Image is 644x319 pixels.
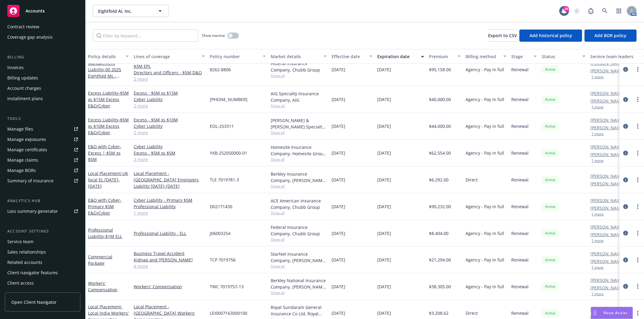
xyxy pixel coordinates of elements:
a: [PERSON_NAME] [590,197,625,204]
div: Expiration date [377,53,417,60]
span: Active [544,310,556,316]
span: Accounts [26,9,45,13]
span: Agency - Pay in full [466,203,504,210]
span: [DATE] [377,96,391,103]
a: 6 more [134,263,205,269]
a: Cyber Liability [134,123,205,129]
div: Royal Sundaram General Insurance Co Ltd, Royal Sundaram General Insurance Co Ltd [271,304,327,317]
span: - 00 2025 Eightfold ML - Chubb [88,67,121,85]
a: [PERSON_NAME] [590,306,625,313]
span: [DATE] [377,283,391,290]
a: more [634,203,642,210]
span: - UK local EL [DATE]-[DATE] [88,170,128,189]
div: Summary of insurance [7,176,54,186]
div: Related accounts [7,258,42,267]
span: [DATE] [332,257,345,263]
div: [PERSON_NAME] & [PERSON_NAME] Specialty Insurance Company, [PERSON_NAME] & [PERSON_NAME] ([GEOGRA... [271,117,327,130]
a: E&O with Cyber [88,144,121,162]
a: Cyber Liability [134,96,205,103]
span: Renewal [511,150,529,156]
a: Excess - $5M xs $5M [134,150,205,156]
input: Filter by keyword... [93,30,198,42]
button: Status [539,49,588,64]
a: 2 more [134,156,205,163]
div: Service team [7,237,33,247]
span: [DATE] [377,310,391,316]
span: Agency - Pay in full [466,123,504,129]
span: [DATE] [332,96,345,103]
a: [PERSON_NAME] [590,117,625,123]
span: Add BOR policy [595,33,627,38]
a: [PERSON_NAME] [590,173,625,179]
a: Directors and Officers - $5M D&O [134,69,205,76]
button: 1 more [592,239,604,243]
span: Show all [271,184,327,189]
span: Show all [271,264,327,269]
div: Sales relationships [7,247,46,257]
span: [DATE] [377,230,391,237]
span: Show inactive [202,33,225,38]
div: Client navigator features [7,268,58,278]
span: [DATE] [332,203,345,210]
a: [PERSON_NAME] [590,258,625,265]
a: [PERSON_NAME] [590,224,625,230]
span: Show all [271,210,327,216]
button: Effective date [329,49,375,64]
span: $38,305.00 [429,283,451,290]
span: [DATE] [332,66,345,73]
a: Manage certificates [5,145,80,155]
span: $40,000.00 [429,96,451,103]
div: Stage [511,53,530,60]
span: 8262-8806 [210,66,231,73]
span: [DATE] [377,203,391,210]
a: Local Placement [88,170,128,189]
a: [PERSON_NAME] [590,124,625,131]
div: Billing method [466,53,500,60]
a: more [634,96,642,103]
span: $95,158.00 [429,66,451,73]
span: TLE 7019781-3 [210,177,239,183]
span: Manage exposures [5,135,80,144]
a: Service team [5,237,80,247]
span: Direct [466,177,478,183]
span: Active [544,124,556,129]
div: Berkley National Insurance Company, [PERSON_NAME] Corporation [271,277,327,290]
span: TWC 7019757-13 [210,283,244,290]
div: ACE American Insurance Company, Chubb Group [271,198,327,210]
span: Renewal [511,230,529,237]
span: Renewal [511,66,529,73]
a: 1 more [134,210,205,216]
span: Renewal [511,203,529,210]
a: circleInformation [622,123,629,130]
a: Business Travel Accident [134,250,205,257]
div: Drag to move [591,307,599,319]
a: Commercial Package [88,254,112,266]
span: Renewal [511,96,529,103]
div: Service team leaders [590,53,640,60]
a: [PERSON_NAME] [590,144,625,150]
span: Show all [271,103,327,108]
span: [DATE] [332,283,345,290]
a: 2 more [134,129,205,136]
div: Coverage gap analysis [7,32,53,42]
span: Eightfold AI, Inc. [98,8,151,14]
span: Renewal [511,283,529,290]
span: Active [544,284,556,289]
span: $62,554.00 [429,150,451,156]
a: [PERSON_NAME] [590,68,625,74]
button: 1 more [592,212,604,216]
a: Cyber Liability - Primary $5M [134,197,205,203]
div: Policy details [88,53,122,60]
span: [DATE] [377,257,391,263]
span: Active [544,257,556,263]
span: [DATE] [332,230,345,237]
div: Manage certificates [7,145,47,155]
button: Export to CSV [488,30,517,42]
span: - $5M xs $15M Excess E&O/Cyber [88,90,129,109]
div: Federal Insurance Company, Chubb Group [271,60,327,73]
span: $3,208.62 [429,310,449,316]
span: Active [544,204,556,209]
span: Renewal [511,310,529,316]
button: 1 more [592,132,604,136]
button: Policy number [207,49,268,64]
